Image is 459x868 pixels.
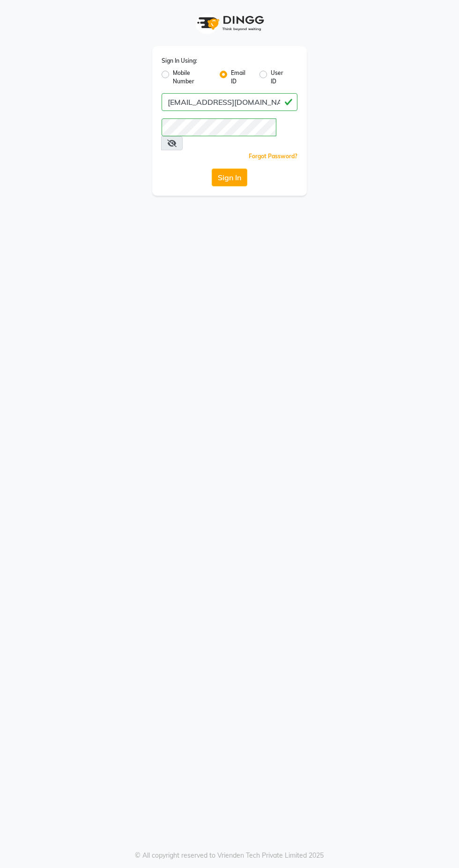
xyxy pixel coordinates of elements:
[162,57,197,65] label: Sign In Using:
[162,118,276,136] input: Username
[162,93,297,111] input: Username
[192,9,267,37] img: logo1.svg
[271,69,290,86] label: User ID
[212,169,247,186] button: Sign In
[249,153,297,160] a: Forgot Password?
[231,69,252,86] label: Email ID
[173,69,212,86] label: Mobile Number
